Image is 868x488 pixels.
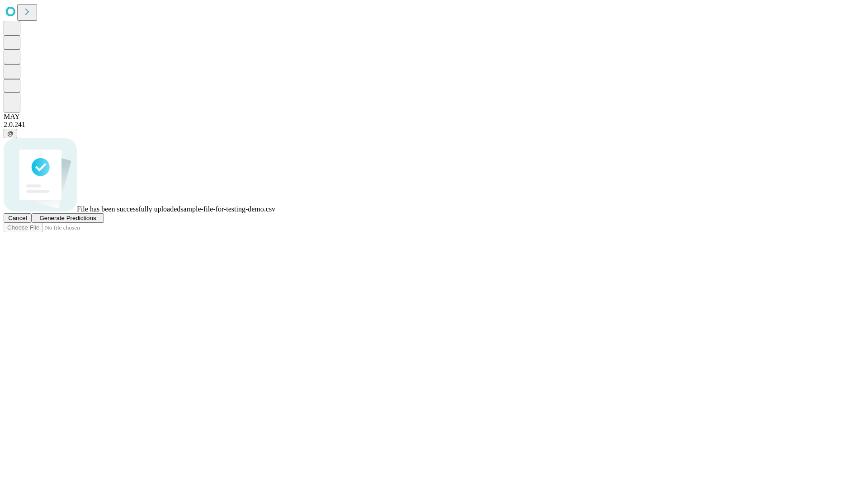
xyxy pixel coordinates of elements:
span: Cancel [8,215,27,221]
span: Generate Predictions [39,215,96,221]
div: 2.0.241 [4,121,864,129]
span: sample-file-for-testing-demo.csv [180,205,275,213]
button: Cancel [4,213,32,223]
span: @ [7,130,14,137]
button: @ [4,129,17,138]
button: Generate Predictions [32,213,104,223]
span: File has been successfully uploaded [77,205,180,213]
div: MAY [4,113,864,121]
